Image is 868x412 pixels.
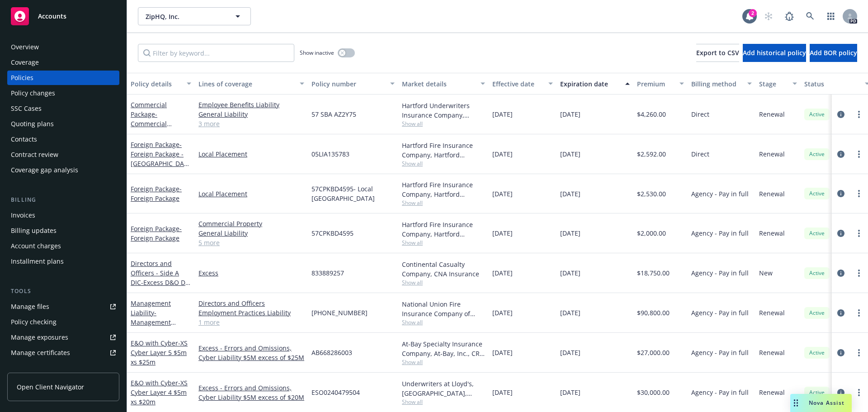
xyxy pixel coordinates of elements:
span: - XS Cyber Layer 5 $5m xs $25m [131,339,188,366]
a: Coverage [7,55,119,70]
a: Employment Practices Liability [198,308,304,317]
a: Manage files [7,299,119,314]
div: 2 [749,7,757,15]
button: Policy details [127,73,195,95]
span: Show all [402,279,485,286]
div: Expiration date [560,79,620,89]
a: more [854,268,864,279]
span: $30,000.00 [637,388,670,397]
a: circleInformation [835,188,846,199]
span: [DATE] [560,228,580,238]
span: ESO0240479504 [311,388,360,397]
a: circleInformation [835,308,846,318]
a: Excess - Errors and Omissions, Cyber Liability $5M excess of $20M [198,383,304,402]
a: more [854,387,864,398]
a: Directors and Officers - Side A DIC [131,259,191,296]
a: Excess - Errors and Omissions, Cyber Liability $5M excess of $25M [198,343,304,362]
a: more [854,109,864,120]
div: At-Bay Specialty Insurance Company, At-Bay, Inc., CRC Group [402,339,485,358]
span: - Excess D&O DIC Side A $2.5M [131,278,191,296]
div: Policy changes [11,86,55,100]
a: Foreign Package [131,140,188,177]
span: Renewal [759,388,785,397]
span: New [759,268,773,278]
div: Effective date [492,79,543,89]
span: Export to CSV [696,48,739,57]
div: Manage certificates [11,346,70,360]
span: Show all [402,358,485,366]
a: more [854,188,864,199]
a: Accounts [7,4,119,29]
span: Agency - Pay in full [691,189,749,199]
span: 05LIA135783 [311,149,349,159]
button: Effective date [489,73,557,95]
span: [DATE] [492,268,513,278]
span: [DATE] [560,189,580,199]
span: - XS Cyber Layer 4 $5m xs $20m [131,379,188,406]
a: Installment plans [7,254,119,269]
div: Underwriters at Lloyd's, [GEOGRAPHIC_DATA], [PERSON_NAME] of London, CRC Group [402,379,485,398]
div: Installment plans [11,254,64,269]
span: Direct [691,149,709,159]
a: Coverage gap analysis [7,163,119,177]
a: more [854,308,864,318]
button: Premium [633,73,688,95]
input: Filter by keyword... [138,44,294,62]
span: Show all [402,318,485,326]
span: Show all [402,398,485,406]
a: more [854,228,864,239]
span: $27,000.00 [637,348,670,357]
a: Report a Bug [780,7,798,25]
span: Agency - Pay in full [691,268,749,278]
span: Agency - Pay in full [691,228,749,238]
button: Stage [755,73,801,95]
a: more [854,149,864,160]
span: Active [808,349,826,357]
a: Policy changes [7,86,119,100]
div: Contract review [11,147,58,162]
div: Drag to move [790,394,802,412]
a: Quoting plans [7,117,119,131]
div: Policy number [311,79,385,89]
div: Billing [7,195,119,204]
span: 57CPKBD4595 [311,228,354,238]
div: Coverage gap analysis [11,163,78,177]
a: circleInformation [835,268,846,279]
span: Add historical policy [743,48,806,57]
button: Add BOR policy [810,44,857,62]
a: circleInformation [835,387,846,398]
div: Hartford Fire Insurance Company, Hartford Insurance Group [402,220,485,239]
div: Status [804,79,859,89]
span: [DATE] [492,348,513,357]
span: Renewal [759,348,785,357]
div: Account charges [11,239,61,253]
a: General Liability [198,109,304,119]
span: Accounts [38,13,66,20]
span: $90,800.00 [637,308,670,317]
span: Renewal [759,228,785,238]
a: Excess [198,268,304,278]
a: Manage BORs [7,361,119,375]
span: - Foreign Package [131,224,182,242]
span: Active [808,110,826,118]
span: Show all [402,120,485,128]
a: Invoices [7,208,119,223]
a: Manage exposures [7,330,119,345]
div: Manage files [11,299,49,314]
a: Policy checking [7,315,119,329]
button: Billing method [688,73,755,95]
a: Foreign Package [131,185,182,203]
span: Renewal [759,149,785,159]
button: Add historical policy [743,44,806,62]
span: [DATE] [492,149,513,159]
button: Policy number [308,73,398,95]
span: Active [808,388,826,397]
span: $2,530.00 [637,189,666,199]
a: Start snowing [759,7,778,25]
span: Active [808,150,826,158]
a: circleInformation [835,149,846,160]
span: Add BOR policy [810,48,857,57]
span: Active [808,309,826,317]
span: [PHONE_NUMBER] [311,308,368,317]
a: Contract review [7,147,119,162]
